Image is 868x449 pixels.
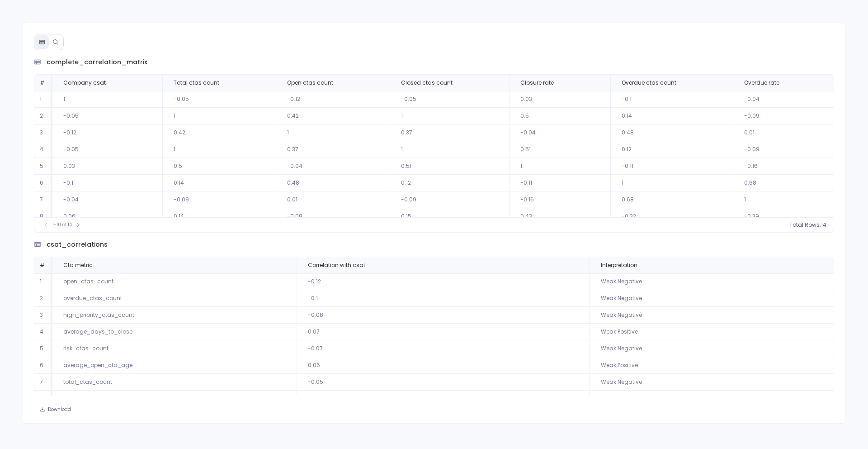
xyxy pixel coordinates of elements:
td: -0.09 [733,108,836,124]
td: total_ctas_count [52,374,297,391]
td: 1 [34,273,52,290]
td: 6 [34,357,52,374]
td: -0.05 [52,141,162,158]
span: Cta metric [63,262,93,269]
td: 1 [509,158,610,175]
td: 0.07 [297,324,590,340]
span: Open ctas count [287,79,333,86]
td: 1 [276,124,390,141]
td: 8 [34,391,52,407]
td: 0.12 [610,141,733,158]
td: 0.14 [610,108,733,124]
span: complete_correlation_matrix [47,57,147,67]
span: Interpretation [601,262,637,269]
td: -0.11 [610,158,733,175]
td: -0.32 [610,208,733,225]
td: -0.04 [733,91,836,108]
td: 0.15 [390,208,509,225]
td: -0.04 [52,191,162,208]
button: Download [34,403,77,416]
td: 0.51 [390,158,509,175]
td: overdue_ctas_count [52,290,297,307]
span: # [40,79,45,86]
td: 1 [162,141,276,158]
td: 1 [733,191,836,208]
td: 1 [162,108,276,124]
td: 0.68 [610,191,733,208]
td: -0.11 [509,175,610,191]
td: 0.01 [276,191,390,208]
td: 7 [34,191,52,208]
td: -0.1 [610,91,733,108]
td: Weak Positive [590,357,834,374]
td: 0.03 [52,158,162,175]
td: -0.09 [162,191,276,208]
td: 5 [34,158,52,175]
td: 0.37 [276,141,390,158]
td: Weak Negative [590,307,834,324]
td: -0.04 [276,158,390,175]
td: -0.1 [52,175,162,191]
td: 1 [52,91,162,108]
td: 0.14 [162,175,276,191]
td: 6 [34,175,52,191]
td: 0.42 [276,108,390,124]
td: -0.16 [509,191,610,208]
td: 3 [34,307,52,324]
td: 0.48 [276,175,390,191]
td: 2 [34,290,52,307]
td: -0.12 [297,273,590,290]
td: Weak Positive [590,324,834,340]
span: 14 [821,221,826,229]
td: 0.03 [509,91,610,108]
td: 0.06 [52,208,162,225]
span: Closure rate [520,79,554,86]
td: average_open_cta_age [52,357,297,374]
td: 1 [610,175,733,191]
td: -0.16 [733,158,836,175]
td: -0.08 [276,208,390,225]
span: Closed ctas count [401,79,453,86]
td: 4 [34,141,52,158]
span: Overdue rate [744,79,779,86]
td: 1 [34,91,52,108]
td: average_days_to_close [52,324,297,340]
td: -0.05 [297,391,590,407]
td: 0.43 [509,208,610,225]
td: high_priority_ctas_count [52,307,297,324]
span: Correlation with csat [308,262,365,269]
td: -0.12 [52,124,162,141]
span: # [40,261,45,269]
td: 0.06 [297,357,590,374]
td: -0.05 [390,91,509,108]
td: 0.51 [509,141,610,158]
td: open_ctas_count [52,273,297,290]
td: 0.48 [610,124,733,141]
span: csat_correlations [47,240,108,249]
td: Weak Negative [590,290,834,307]
td: 1 [390,141,509,158]
span: Total ctas count [174,79,219,86]
td: 4 [34,324,52,340]
td: -0.05 [162,91,276,108]
td: 1 [390,108,509,124]
td: 0.42 [162,124,276,141]
td: -0.05 [52,108,162,124]
td: 5 [34,340,52,357]
td: 3 [34,124,52,141]
td: -0.07 [297,340,590,357]
td: -0.04 [509,124,610,141]
td: Weak Negative [590,340,834,357]
td: 0.5 [509,108,610,124]
td: 0.14 [162,208,276,225]
td: -0.12 [276,91,390,108]
td: 7 [34,374,52,391]
td: -0.39 [733,208,836,225]
td: medium_priority_ctas_count [52,391,297,407]
td: 8 [34,208,52,225]
td: Weak Negative [590,391,834,407]
td: 2 [34,108,52,124]
span: Download [48,406,71,413]
td: -0.1 [297,290,590,307]
td: 0.01 [733,124,836,141]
